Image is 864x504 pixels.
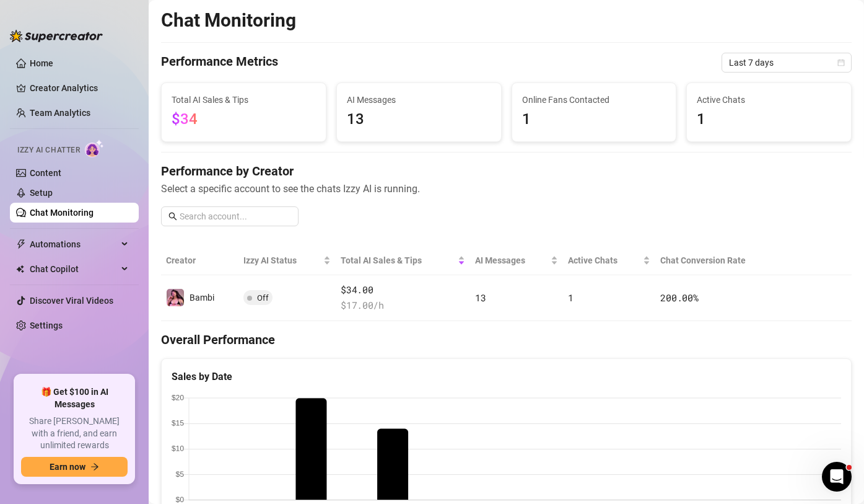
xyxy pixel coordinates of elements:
img: Chat Copilot [16,265,24,273]
th: Creator [161,246,238,275]
img: AI Chatter [85,139,104,157]
a: Team Analytics [30,108,90,118]
th: Active Chats [563,246,655,275]
a: Discover Viral Videos [30,296,113,306]
a: Home [30,58,53,68]
span: search [168,212,177,221]
h2: Chat Monitoring [161,9,296,32]
a: Setup [30,188,53,198]
span: Izzy AI Chatter [17,144,80,156]
th: Chat Conversion Rate [655,246,782,275]
a: Chat Monitoring [30,208,94,218]
span: Earn now [50,462,85,472]
span: Off [257,293,269,303]
span: Bambi [190,293,214,303]
span: arrow-right [90,462,99,471]
h4: Overall Performance [161,331,852,348]
h4: Performance by Creator [161,162,852,180]
img: Bambi [167,289,184,306]
span: AI Messages [347,93,491,107]
a: Creator Analytics [30,78,129,98]
span: Chat Copilot [30,259,118,279]
span: 13 [475,291,486,304]
span: AI Messages [475,254,548,267]
span: 200.00 % [660,291,698,304]
span: Online Fans Contacted [522,93,666,107]
span: 🎁 Get $100 in AI Messages [21,386,128,410]
span: $34.00 [341,283,465,298]
div: Sales by Date [172,369,841,384]
span: Share [PERSON_NAME] with a friend, and earn unlimited rewards [21,415,128,452]
span: 13 [347,108,491,131]
input: Search account... [180,210,291,223]
span: Active Chats [697,93,841,107]
span: 1 [522,108,666,131]
img: logo-BBDzfeDw.svg [10,30,103,42]
span: Izzy AI Status [243,254,321,267]
h4: Performance Metrics [161,53,278,73]
span: Select a specific account to see the chats Izzy AI is running. [161,181,852,197]
span: thunderbolt [16,239,26,249]
span: $ 17.00 /h [341,298,465,313]
span: $34 [172,110,198,128]
span: 1 [697,108,841,131]
a: Settings [30,321,63,330]
span: calendar [837,59,845,66]
span: 1 [568,291,574,304]
span: Total AI Sales & Tips [341,254,455,267]
th: AI Messages [470,246,563,275]
th: Izzy AI Status [238,246,336,275]
iframe: Intercom live chat [822,462,852,492]
a: Content [30,168,61,178]
span: Total AI Sales & Tips [172,93,316,107]
span: Active Chats [568,254,640,267]
button: Earn nowarrow-right [21,457,128,477]
span: Last 7 days [729,53,844,72]
th: Total AI Sales & Tips [336,246,470,275]
span: Automations [30,234,118,254]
